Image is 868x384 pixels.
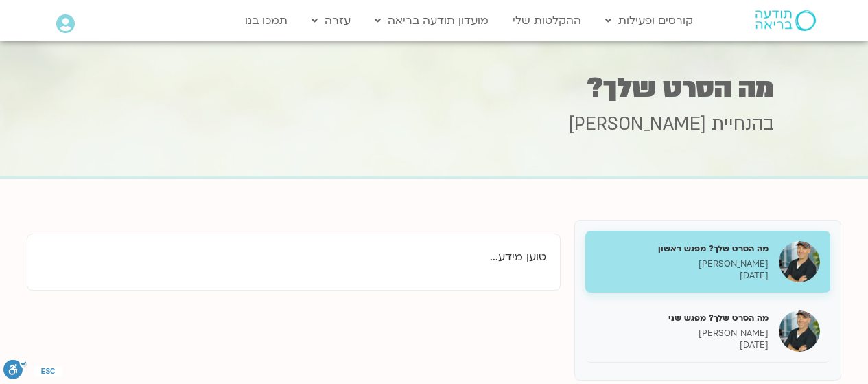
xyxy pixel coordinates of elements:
a: ההקלטות שלי [506,8,588,34]
span: [PERSON_NAME] [569,112,706,137]
img: תודעה בריאה [755,10,816,31]
p: [PERSON_NAME] [596,328,769,339]
h5: מה הסרט שלך? מפגש שני [596,312,769,324]
h5: מה הסרט שלך? מפגש ראשון [596,242,769,255]
a: עזרה [305,8,357,34]
a: מועדון תודעה בריאה [368,8,495,34]
p: טוען מידע... [41,248,546,267]
a: תמכו בנו [238,8,294,34]
img: מה הסרט שלך? מפגש ראשון [779,241,820,282]
a: קורסים ופעילות [598,8,700,34]
img: מה הסרט שלך? מפגש שני [779,310,820,352]
p: [DATE] [596,339,769,351]
p: [PERSON_NAME] [596,258,769,270]
span: בהנחיית [712,112,774,137]
h1: מה הסרט שלך? [95,75,774,102]
p: [DATE] [596,270,769,282]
